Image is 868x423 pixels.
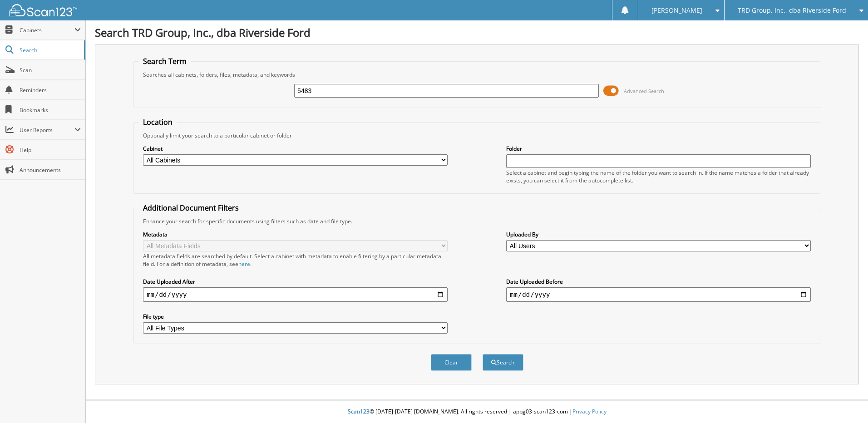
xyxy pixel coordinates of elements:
[143,252,448,268] div: All metadata fields are searched by default. Select a cabinet with metadata to enable filtering b...
[138,117,177,127] legend: Location
[9,4,77,16] img: scan123-logo-white.svg
[138,217,815,225] div: Enhance your search for specific documents using filters such as date and file type.
[651,8,702,13] span: [PERSON_NAME]
[431,354,472,371] button: Clear
[20,46,79,54] span: Search
[138,203,243,213] legend: Additional Document Filters
[20,166,81,174] span: Announcements
[348,408,370,415] span: Scan123
[572,408,607,415] a: Privacy Policy
[143,231,448,238] label: Metadata
[138,56,191,66] legend: Search Term
[143,313,448,320] label: File type
[624,88,664,94] span: Advanced Search
[86,401,868,423] div: © [DATE]-[DATE] [DOMAIN_NAME]. All rights reserved | appg03-scan123-com |
[20,106,81,114] span: Bookmarks
[138,71,815,79] div: Searches all cabinets, folders, files, metadata, and keywords
[506,169,811,184] div: Select a cabinet and begin typing the name of the folder you want to search in. If the name match...
[143,287,448,302] input: start
[20,126,74,134] span: User Reports
[143,145,448,152] label: Cabinet
[238,260,250,268] a: here
[506,278,811,285] label: Date Uploaded Before
[143,278,448,285] label: Date Uploaded After
[20,66,81,74] span: Scan
[20,26,74,34] span: Cabinets
[506,145,811,152] label: Folder
[738,8,846,13] span: TRD Group, Inc., dba Riverside Ford
[95,25,859,40] h1: Search TRD Group, Inc., dba Riverside Ford
[506,287,811,302] input: end
[483,354,523,371] button: Search
[20,146,81,154] span: Help
[506,231,811,238] label: Uploaded By
[138,132,815,139] div: Optionally limit your search to a particular cabinet or folder
[823,379,868,423] iframe: Chat Widget
[20,86,81,94] span: Reminders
